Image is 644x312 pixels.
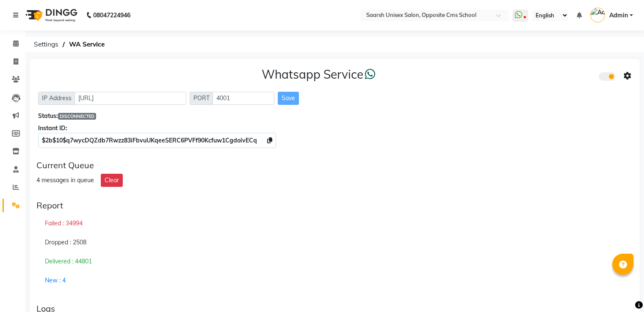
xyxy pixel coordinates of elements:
[38,124,631,133] div: Instant ID:
[36,176,94,185] div: 4 messages in queue
[590,8,605,22] img: Admin
[36,200,633,211] div: Report
[262,67,376,82] h3: Whatsapp Service
[36,252,633,271] div: Delivered : 44801
[30,37,63,52] span: Settings
[608,278,636,304] iframe: chat widget
[36,160,633,170] div: Current Queue
[190,92,213,105] span: PORT
[38,112,631,120] div: Status:
[93,3,130,27] b: 08047224946
[38,92,75,105] span: IP Address
[22,3,80,27] img: logo
[65,37,109,52] span: WA Service
[42,137,257,144] span: $2b$10$q7wycDQZdb7Rwzz83iFbvuUKqeeSERC6PVFf90Kcfuw1CgdoivECq
[609,11,628,20] span: Admin
[36,233,633,252] div: Dropped : 2508
[58,113,96,120] span: DISCONNECTED
[36,214,633,233] div: Failed : 34994
[75,92,186,105] input: Sizing example input
[36,271,633,290] div: New : 4
[213,92,274,105] input: Sizing example input
[101,174,123,187] button: Clear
